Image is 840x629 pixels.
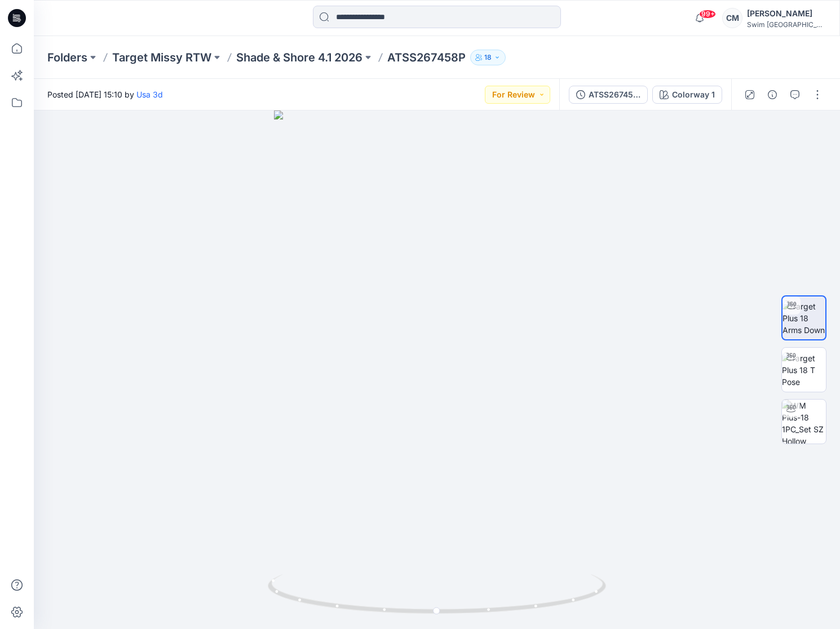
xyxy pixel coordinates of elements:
img: Target Plus 18 Arms Down [782,300,825,336]
img: Target Plus 18 T Pose [782,352,826,388]
img: WM Plus-18 1PC_Set SZ Hollow [782,400,826,444]
div: ATSS267458P [589,88,640,101]
button: Details [763,86,781,104]
div: [PERSON_NAME] [747,7,826,20]
p: ATSS267458P [387,50,466,65]
a: Shade & Shore 4.1 2026 [236,50,362,65]
div: Swim [GEOGRAPHIC_DATA] [747,20,826,29]
p: 18 [484,51,492,64]
span: 99+ [699,10,716,19]
a: Target Missy RTW [112,50,211,65]
button: ATSS267458P [569,86,648,104]
button: Colorway 1 [652,86,722,104]
div: CM [722,8,742,28]
span: Posted [DATE] 15:10 by [47,88,163,100]
a: Folders [47,50,87,65]
a: Usa 3d [136,90,163,99]
div: Colorway 1 [672,88,715,101]
button: 18 [470,50,506,65]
